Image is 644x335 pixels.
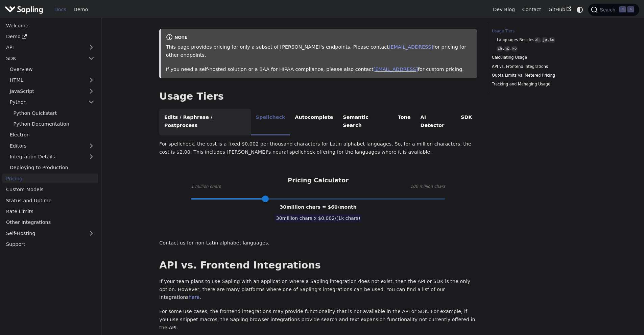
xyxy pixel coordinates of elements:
[5,5,46,15] a: Sapling.ai
[191,183,221,190] span: 1 million chars
[290,109,338,135] li: Autocomplete
[288,177,349,184] h3: Pricing Calculator
[549,37,555,43] code: ko
[2,196,98,205] a: Status and Uptime
[85,43,98,52] button: Expand sidebar category 'API'
[519,4,545,15] a: Contact
[492,28,583,34] a: Usage Tiers
[6,130,98,140] a: Electron
[627,6,634,12] kbd: K
[2,228,98,238] a: Self-Hosting
[6,75,98,85] a: HTML
[2,53,85,63] a: SDK
[159,278,477,302] p: If your team plans to use Sapling with an application where a Sapling integration does not exist,...
[575,5,585,15] button: Switch between dark and light mode (currently system mode)
[497,46,503,52] code: zh
[492,81,583,87] a: Tracking and Managing Usage
[85,141,98,151] button: Expand sidebar category 'Editors'
[504,46,510,52] code: jp
[2,185,98,195] a: Custom Models
[166,66,472,74] p: If you need a self-hosted solution or a BAA for HIPAA compliance, please also contact for custom ...
[5,5,43,15] img: Sapling.ai
[159,259,477,272] h2: API vs. Frontend Integrations
[511,46,518,52] code: ko
[2,21,98,30] a: Welcome
[6,152,98,162] a: Integration Details
[542,37,548,43] code: jp
[159,308,477,332] p: For some use cases, the frontend integrations may provide functionality that is not available in ...
[166,34,472,42] div: note
[415,109,456,135] li: AI Detector
[545,4,575,15] a: GitHub
[492,72,583,79] a: Quota Limits vs. Metered Pricing
[251,109,290,135] li: Spellcheck
[10,108,98,118] a: Python Quickstart
[6,141,85,151] a: Editors
[2,207,98,216] a: Rate Limits
[10,119,98,129] a: Python Documentation
[374,67,418,72] a: [EMAIL_ADDRESS]
[6,86,98,96] a: JavaScript
[6,97,98,107] a: Python
[6,65,98,74] a: Overview
[598,7,619,12] span: Search
[338,109,393,135] li: Semantic Search
[497,37,581,43] a: Languages Besideszh,jp,ko
[6,163,98,173] a: Deploying to Production
[534,37,541,43] code: zh
[410,183,445,190] span: 100 million chars
[492,63,583,70] a: API vs. Frontend Integrations
[456,109,477,135] li: SDK
[51,4,70,15] a: Docs
[280,204,356,210] span: 30 million chars = $ 60 /month
[2,32,98,42] a: Demo
[2,239,98,249] a: Support
[275,214,362,222] span: 30 million chars x $ 0.002 /(1k chars)
[2,174,98,183] a: Pricing
[2,217,98,227] a: Other Integrations
[588,4,639,16] button: Search (Command+K)
[189,294,199,300] a: here
[2,43,85,52] a: API
[497,46,581,52] a: zh,jp,ko
[619,6,626,12] kbd: ⌘
[492,54,583,61] a: Calculating Usage
[166,43,472,59] p: This page provides pricing for only a subset of [PERSON_NAME]'s endpoints. Please contact for pri...
[159,109,251,135] li: Edits / Rephrase / Postprocess
[159,239,477,247] p: Contact us for non-Latin alphabet languages.
[489,4,518,15] a: Dev Blog
[159,91,477,103] h2: Usage Tiers
[70,4,92,15] a: Demo
[85,53,98,63] button: Collapse sidebar category 'SDK'
[159,140,477,156] p: For spellcheck, the cost is a fixed $0.002 per thousand characters for Latin alphabet languages. ...
[393,109,416,135] li: Tone
[389,44,433,50] a: [EMAIL_ADDRESS]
